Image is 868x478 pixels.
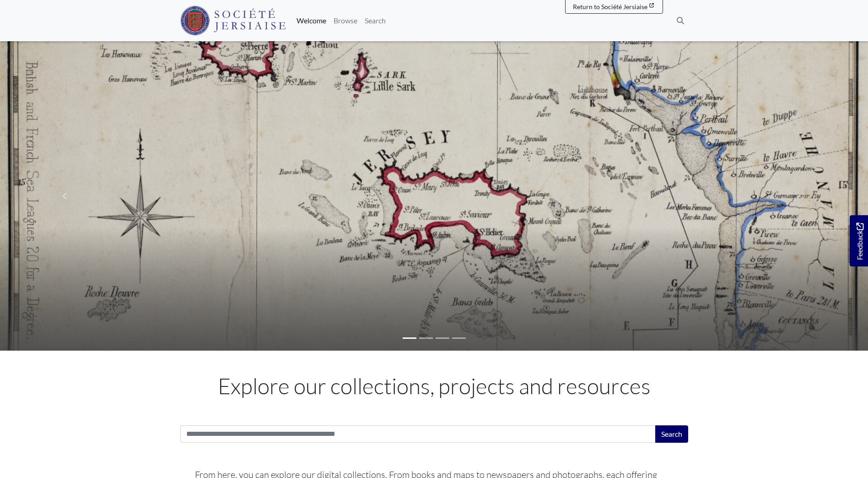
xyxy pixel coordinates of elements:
[180,373,688,399] h1: Explore our collections, projects and resources
[180,425,656,443] input: Search this collection...
[293,11,330,30] a: Welcome
[180,4,286,38] a: Société Jersiaise logo
[738,41,868,351] a: Move to next slideshow image
[573,3,647,11] span: Return to Société Jersiaise
[361,11,389,30] a: Search
[655,425,688,443] button: Search
[330,11,361,30] a: Browse
[180,6,286,35] img: Société Jersiaise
